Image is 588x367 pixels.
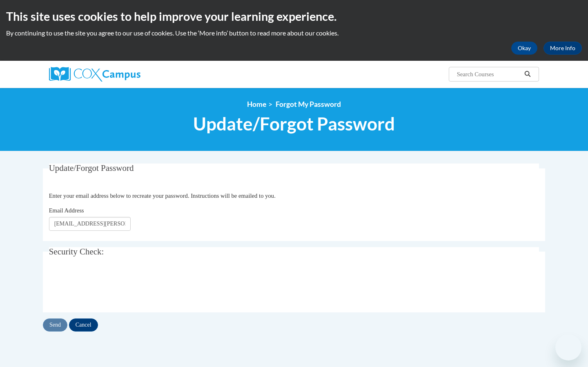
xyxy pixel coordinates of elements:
span: Update/Forgot Password [193,113,395,135]
button: Search [521,69,534,79]
h2: This site uses cookies to help improve your learning experience. [6,8,582,24]
a: Home [247,100,266,108]
p: By continuing to use the site you agree to our use of cookies. Use the ‘More info’ button to read... [6,29,582,38]
span: Security Check: [49,247,104,256]
a: Cox Campus [49,67,204,82]
button: Okay [511,42,537,55]
span: Enter your email address below to recreate your password. Instructions will be emailed to you. [49,192,276,199]
a: More Info [543,42,582,55]
iframe: Button to launch messaging window [555,334,581,360]
span: Update/Forgot Password [49,163,134,173]
iframe: reCAPTCHA [49,270,173,302]
input: Search Courses [456,69,521,79]
span: Forgot My Password [276,100,341,108]
img: Cox Campus [49,67,140,82]
span: Email Address [49,207,84,214]
input: Cancel [69,318,98,332]
input: Email [49,217,131,231]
